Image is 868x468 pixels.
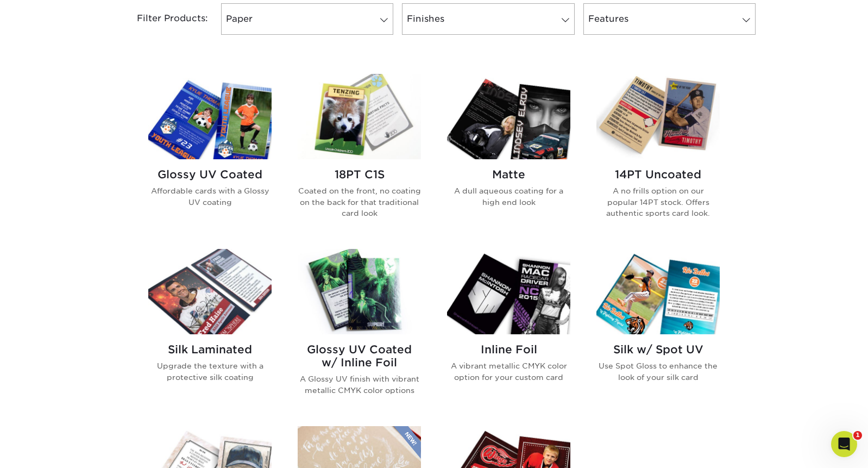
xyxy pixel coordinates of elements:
[447,249,570,413] a: Inline Foil Trading Cards Inline Foil A vibrant metallic CMYK color option for your custom card
[298,373,421,396] p: A Glossy UV finish with vibrant metallic CMYK color options
[298,74,421,159] img: 18PT C1S Trading Cards
[447,249,570,334] img: Inline Foil Trading Cards
[596,168,720,181] h2: 14PT Uncoated
[298,74,421,236] a: 18PT C1S Trading Cards 18PT C1S Coated on the front, no coating on the back for that traditional ...
[148,249,272,413] a: Silk Laminated Trading Cards Silk Laminated Upgrade the texture with a protective silk coating
[148,185,272,208] p: Affordable cards with a Glossy UV coating
[298,343,421,369] h2: Glossy UV Coated w/ Inline Foil
[596,343,720,356] h2: Silk w/ Spot UV
[596,249,720,334] img: Silk w/ Spot UV Trading Cards
[831,431,857,457] iframe: Intercom live chat
[148,360,272,383] p: Upgrade the texture with a protective silk coating
[583,3,756,35] a: Features
[298,168,421,181] h2: 18PT C1S
[447,74,570,236] a: Matte Trading Cards Matte A dull aqueous coating for a high end look
[447,168,570,181] h2: Matte
[596,74,720,236] a: 14PT Uncoated Trading Cards 14PT Uncoated A no frills option on our popular 14PT stock. Offers au...
[596,74,720,159] img: 14PT Uncoated Trading Cards
[394,426,421,459] img: New Product
[148,74,272,236] a: Glossy UV Coated Trading Cards Glossy UV Coated Affordable cards with a Glossy UV coating
[596,249,720,413] a: Silk w/ Spot UV Trading Cards Silk w/ Spot UV Use Spot Gloss to enhance the look of your silk card
[148,74,272,159] img: Glossy UV Coated Trading Cards
[148,343,272,356] h2: Silk Laminated
[596,185,720,219] p: A no frills option on our popular 14PT stock. Offers authentic sports card look.
[596,360,720,383] p: Use Spot Gloss to enhance the look of your silk card
[402,3,574,35] a: Finishes
[148,249,272,334] img: Silk Laminated Trading Cards
[298,185,421,219] p: Coated on the front, no coating on the back for that traditional card look
[447,185,570,208] p: A dull aqueous coating for a high end look
[447,74,570,159] img: Matte Trading Cards
[298,249,421,334] img: Glossy UV Coated w/ Inline Foil Trading Cards
[298,249,421,413] a: Glossy UV Coated w/ Inline Foil Trading Cards Glossy UV Coated w/ Inline Foil A Glossy UV finish ...
[447,343,570,356] h2: Inline Foil
[148,168,272,181] h2: Glossy UV Coated
[221,3,393,35] a: Paper
[853,431,862,440] span: 1
[447,360,570,383] p: A vibrant metallic CMYK color option for your custom card
[108,3,217,35] div: Filter Products:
